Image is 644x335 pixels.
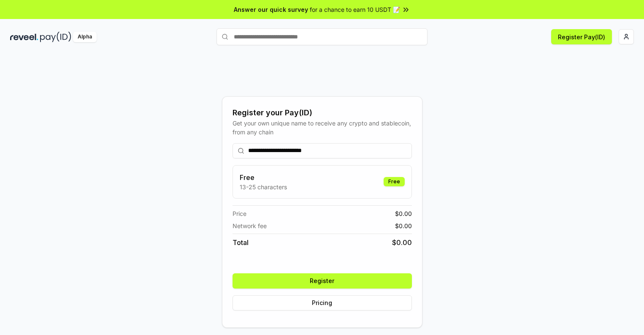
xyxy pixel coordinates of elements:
[392,237,412,248] span: $ 0.00
[233,273,412,289] button: Register
[395,221,412,230] span: $ 0.00
[233,295,412,310] button: Pricing
[40,32,71,42] img: pay_id
[240,172,287,182] h3: Free
[384,177,405,186] div: Free
[233,107,412,119] div: Register your Pay(ID)
[310,5,400,14] span: for a chance to earn 10 USDT 📝
[551,29,612,44] button: Register Pay(ID)
[233,221,267,230] span: Network fee
[73,32,97,42] div: Alpha
[233,209,246,218] span: Price
[10,32,38,42] img: reveel_dark
[395,209,412,218] span: $ 0.00
[234,5,308,14] span: Answer our quick survey
[233,237,249,248] span: Total
[240,182,287,191] p: 13-25 characters
[233,119,412,136] div: Get your own unique name to receive any crypto and stablecoin, from any chain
